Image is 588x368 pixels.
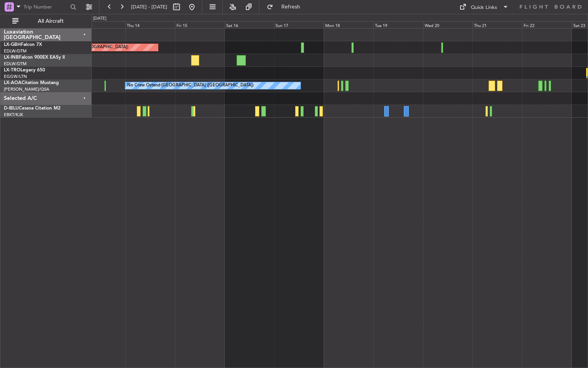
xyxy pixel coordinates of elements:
[275,4,307,10] span: Refresh
[225,21,274,28] div: Sat 16
[127,80,254,91] div: No Crew Ostend-[GEOGRAPHIC_DATA] ([GEOGRAPHIC_DATA])
[93,15,106,22] div: [DATE]
[4,86,49,92] a: [PERSON_NAME]/QSA
[4,61,27,67] a: EDLW/DTM
[4,74,27,79] a: EGGW/LTN
[4,55,19,60] span: LX-INB
[20,19,81,24] span: All Aircraft
[4,68,20,73] span: LX-TRO
[522,21,572,28] div: Fri 22
[274,21,324,28] div: Sun 17
[373,21,423,28] div: Tue 19
[4,68,45,73] a: LX-TROLegacy 650
[455,1,512,13] button: Quick Links
[76,21,126,28] div: Wed 13
[8,15,84,27] button: All Aircraft
[24,1,68,13] input: Trip Number
[4,106,60,111] a: D-IBLUCessna Citation M2
[175,21,225,28] div: Fri 15
[4,81,22,85] span: LX-AOA
[4,48,27,54] a: EDLW/DTM
[131,3,167,10] span: [DATE] - [DATE]
[4,81,59,85] a: LX-AOACitation Mustang
[4,112,23,118] a: EBKT/KJK
[4,55,65,60] a: LX-INBFalcon 900EX EASy II
[125,21,175,28] div: Thu 14
[4,42,21,47] span: LX-GBH
[263,1,309,13] button: Refresh
[471,4,497,12] div: Quick Links
[423,21,473,28] div: Wed 20
[4,106,19,111] span: D-IBLU
[472,21,522,28] div: Thu 21
[324,21,373,28] div: Mon 18
[4,42,42,47] a: LX-GBHFalcon 7X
